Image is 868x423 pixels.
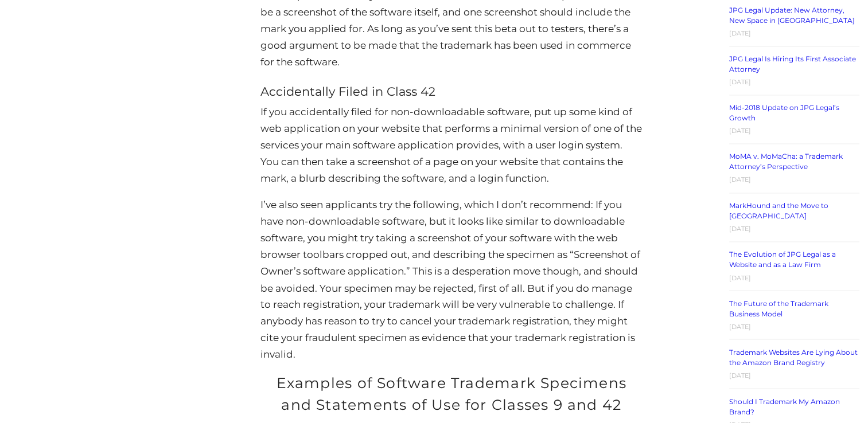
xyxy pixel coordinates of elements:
[729,78,751,86] time: [DATE]
[729,299,828,318] a: The Future of the Trademark Business Model
[260,80,643,104] h3: Accidentally Filed in Class 42
[729,371,751,379] time: [DATE]
[729,6,855,25] a: JPG Legal Update: New Attorney, New Space in [GEOGRAPHIC_DATA]
[729,397,840,416] a: Should I Trademark My Amazon Brand?
[729,225,751,233] time: [DATE]
[260,104,643,187] p: If you accidentally filed for non-downloadable software, put up some kind of web application on y...
[729,273,751,281] time: [DATE]
[729,29,751,37] time: [DATE]
[729,322,751,330] time: [DATE]
[729,347,858,366] a: Trademark Websites Are Lying About the Amazon Brand Registry
[729,250,836,269] a: The Evolution of JPG Legal as a Website and as a Law Firm
[729,152,843,171] a: MoMA v. MoMaCha: a Trademark Attorney’s Perspective
[260,372,643,416] h2: Examples of Software Trademark Specimens and Statements of Use for Classes 9 and 42
[729,103,839,122] a: Mid-2018 Update on JPG Legal’s Growth
[729,201,828,220] a: MarkHound and the Move to [GEOGRAPHIC_DATA]
[260,197,643,362] p: I’ve also seen applicants try the following, which I don’t recommend: If you have non-downloadabl...
[729,127,751,135] time: [DATE]
[729,54,856,73] a: JPG Legal Is Hiring Its First Associate Attorney
[729,175,751,183] time: [DATE]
